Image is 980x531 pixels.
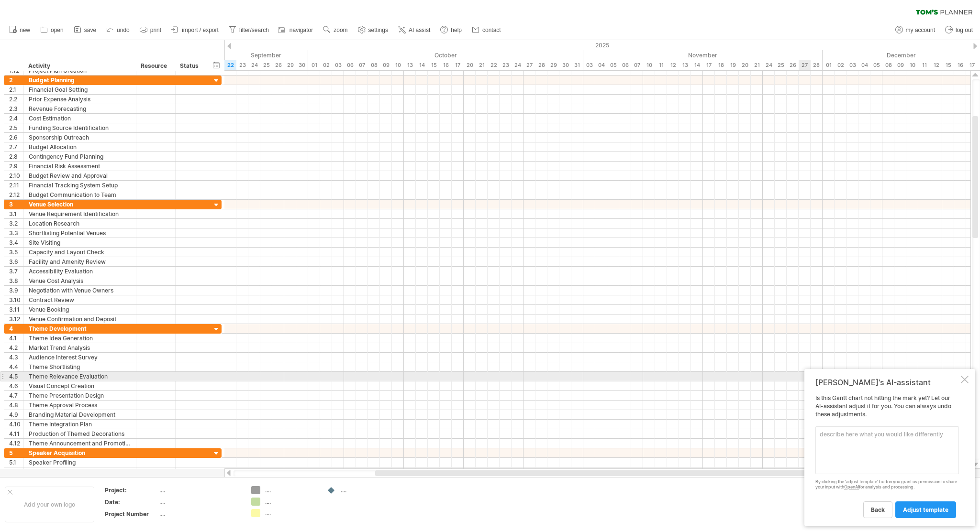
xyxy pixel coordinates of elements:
div: Friday, 31 October 2025 [571,60,583,70]
div: Tuesday, 18 November 2025 [715,60,727,70]
div: .... [265,486,317,494]
div: 3.3 [9,228,23,238]
div: Friday, 21 November 2025 [751,60,763,70]
div: 2.1 [9,85,23,94]
div: Monday, 27 October 2025 [523,60,535,70]
div: 3.12 [9,314,23,324]
div: 4.3 [9,353,23,362]
div: Theme Approval Process [29,401,131,410]
div: Monday, 10 November 2025 [643,60,655,70]
div: 3.6 [9,257,23,266]
div: Theme Development [29,324,131,333]
div: 5 [9,448,23,457]
div: .... [265,509,317,517]
div: Thursday, 11 December 2025 [918,60,930,70]
span: open [51,27,64,33]
div: Tuesday, 16 December 2025 [954,60,966,70]
a: save [71,24,99,36]
div: 3.8 [9,276,23,285]
span: navigator [290,27,313,33]
div: Production of Themed Decorations [29,429,131,438]
div: 4.2 [9,343,23,352]
div: 4.7 [9,391,23,400]
div: 4.9 [9,410,23,419]
span: my account [906,27,935,33]
div: Monday, 24 November 2025 [763,60,775,70]
div: 5.2 [9,467,23,477]
div: Audience Interest Survey [29,353,131,362]
div: Theme Idea Generation [29,334,131,343]
div: Tuesday, 23 September 2025 [236,60,248,70]
span: undo [117,27,130,33]
div: 2.9 [9,162,23,171]
div: Tuesday, 30 September 2025 [296,60,308,70]
div: Wednesday, 8 October 2025 [368,60,380,70]
div: Venue Cost Analysis [29,276,131,285]
div: 4.10 [9,420,23,429]
div: Resource [141,61,170,71]
span: zoom [334,27,347,33]
div: Friday, 5 December 2025 [870,60,882,70]
div: Location Research [29,219,131,228]
a: my account [893,24,938,36]
div: 4.5 [9,372,23,381]
div: Theme Relevance Evaluation [29,372,131,381]
a: new [7,24,33,36]
div: Tuesday, 14 October 2025 [416,60,428,70]
div: 3.11 [9,305,23,314]
div: 2.6 [9,133,23,142]
div: Friday, 12 December 2025 [930,60,942,70]
div: Monday, 8 December 2025 [882,60,894,70]
div: Theme Announcement and Promotion [29,439,131,448]
span: save [84,27,96,33]
div: Thursday, 23 October 2025 [500,60,512,70]
div: Tuesday, 28 October 2025 [535,60,547,70]
div: Wednesday, 5 November 2025 [607,60,619,70]
div: Activity [28,61,131,71]
div: Contingency Fund Planning [29,152,131,161]
div: Monday, 29 September 2025 [284,60,296,70]
div: Thursday, 30 October 2025 [559,60,571,70]
a: adjust template [895,501,956,518]
div: Prior Expense Analysis [29,95,131,104]
div: .... [341,486,393,494]
div: Wednesday, 29 October 2025 [547,60,559,70]
div: 4 [9,324,23,333]
a: contact [469,24,504,36]
div: Date: [105,498,157,506]
div: Market Trend Analysis [29,343,131,352]
div: Shortlisting Potential Venues [29,228,131,238]
div: Capacity and Layout Check [29,248,131,257]
div: Thursday, 9 October 2025 [380,60,392,70]
div: Budget Review and Approval [29,171,131,180]
div: Friday, 7 November 2025 [631,60,643,70]
span: import / export [182,27,219,33]
div: Speaker Acquisition [29,448,131,457]
div: Friday, 17 October 2025 [452,60,464,70]
div: Wednesday, 15 October 2025 [428,60,440,70]
div: 3.7 [9,267,23,276]
div: 4.4 [9,362,23,371]
div: Wednesday, 19 November 2025 [727,60,739,70]
div: Sponsorship Outreach [29,133,131,142]
div: Friday, 24 October 2025 [512,60,523,70]
div: By clicking the 'adjust template' button you grant us permission to share your input with for ana... [815,479,959,490]
div: 2.4 [9,114,23,123]
div: 3.9 [9,286,23,295]
span: AI assist [409,27,430,33]
a: filter/search [226,24,272,36]
div: 4.6 [9,381,23,390]
div: Theme Shortlisting [29,362,131,371]
div: 4.12 [9,439,23,448]
div: Thursday, 20 November 2025 [739,60,751,70]
div: 2.11 [9,181,23,190]
div: Financial Risk Assessment [29,162,131,171]
div: Monday, 15 December 2025 [942,60,954,70]
a: navigator [277,24,316,36]
div: Thursday, 13 November 2025 [679,60,691,70]
div: 3.2 [9,219,23,228]
div: Friday, 10 October 2025 [392,60,404,70]
div: Cost Estimation [29,114,131,123]
span: new [20,27,30,33]
div: Wednesday, 12 November 2025 [667,60,679,70]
